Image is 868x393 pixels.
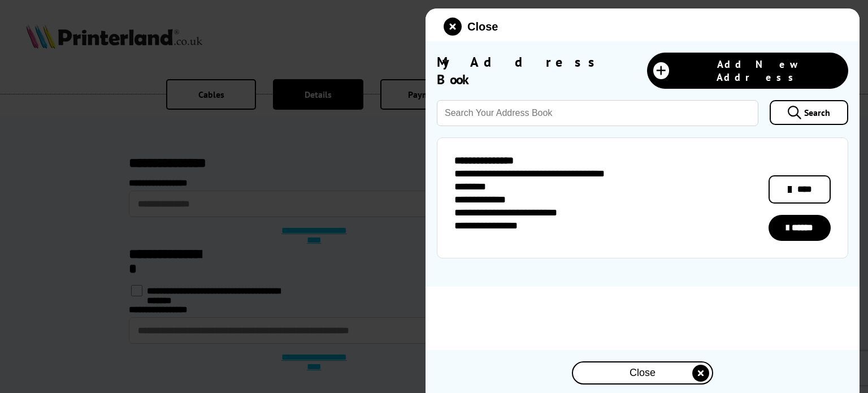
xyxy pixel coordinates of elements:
[630,367,656,379] span: Close
[437,53,647,88] span: My Address Book
[572,361,713,385] button: close modal
[437,100,758,126] input: Search Your Address Book
[770,100,848,125] a: Search
[444,18,498,36] button: close modal
[467,20,498,33] span: Close
[804,107,830,118] span: Search
[675,58,842,84] span: Add New Address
